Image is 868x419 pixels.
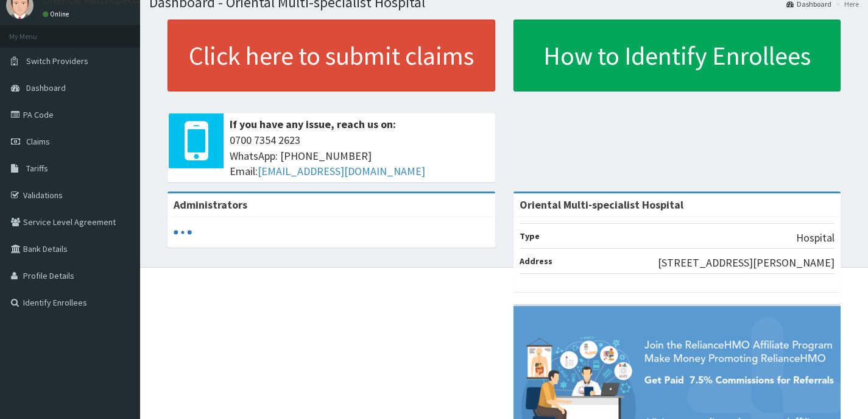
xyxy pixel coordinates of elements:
strong: Oriental Multi-specialist Hospital [520,198,683,212]
b: Address [520,256,552,267]
span: Claims [26,136,50,147]
b: Administrators [174,198,247,212]
span: Switch Providers [26,56,88,66]
span: 0700 7354 2623 WhatsApp: [PHONE_NUMBER] Email: [230,132,489,179]
p: Hospital [796,230,834,246]
a: Online [43,10,72,18]
b: If you have any issue, reach us on: [230,117,396,131]
a: Click here to submit claims [168,20,495,91]
svg: audio-loading [174,223,192,242]
p: [STREET_ADDRESS][PERSON_NAME] [658,255,834,271]
a: [EMAIL_ADDRESS][DOMAIN_NAME] [258,164,425,178]
b: Type [520,231,540,242]
span: Tariffs [26,163,48,174]
span: Dashboard [26,82,66,93]
a: How to Identify Enrollees [513,20,841,91]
